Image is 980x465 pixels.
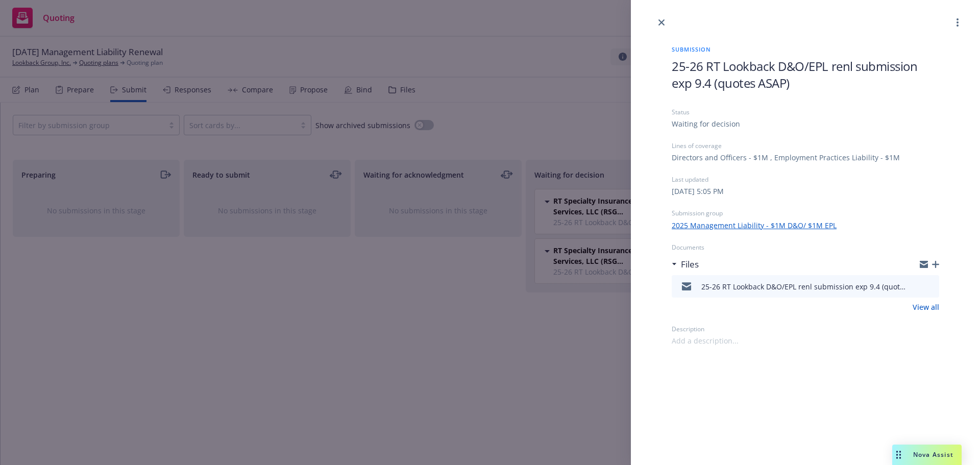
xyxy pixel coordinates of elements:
[926,280,935,292] button: preview file
[701,281,905,292] div: 25-26 RT Lookback D&O/EPL renl submission exp 9.4 (quotes ASAP) .msg
[913,302,939,312] a: View all
[672,243,939,252] div: Documents
[681,258,699,271] h3: Files
[672,108,939,116] div: Status
[672,118,740,129] div: Waiting for decision
[672,58,939,91] span: 25-26 RT Lookback D&O/EPL renl submission exp 9.4 (quotes ASAP)
[910,280,918,292] button: download file
[951,16,964,29] a: more
[672,209,939,217] div: Submission group
[672,175,939,184] div: Last updated
[892,445,905,465] div: Drag to move
[672,45,939,54] span: Submission
[655,16,668,29] a: close
[913,450,953,459] span: Nova Assist
[672,258,699,271] div: Files
[672,141,939,150] div: Lines of coverage
[672,152,900,163] div: Directors and Officers - $1M , Employment Practices Liability - $1M
[672,186,724,197] div: [DATE] 5:05 PM
[672,325,939,333] div: Description
[892,445,962,465] button: Nova Assist
[672,220,837,231] a: 2025 Management Liability - $1M D&O/ $1M EPL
